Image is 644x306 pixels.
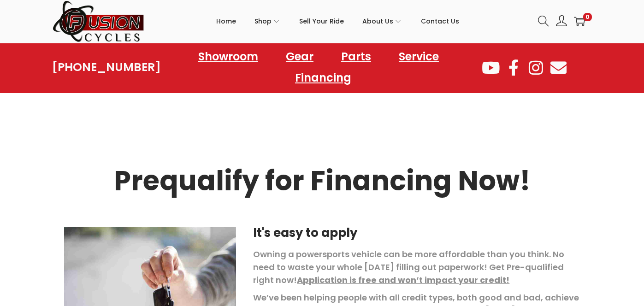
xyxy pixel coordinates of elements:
a: Parts [332,46,380,67]
a: 0 [574,16,585,27]
a: Service [390,46,448,67]
p: Owning a powersports vehicle can be more affordable than you think. No need to waste your whole [... [253,248,580,287]
a: Home [216,0,236,42]
span: Home [216,10,236,33]
span: Sell Your Ride [299,10,344,33]
a: [PHONE_NUMBER] [52,61,161,74]
span: About Us [362,10,393,33]
a: About Us [362,0,402,42]
nav: Primary navigation [145,0,531,42]
h2: Prequalify for Financing Now! [64,167,580,194]
h5: It's easy to apply [253,227,580,239]
span: Application is free and won’t impact your credit! [297,274,509,286]
a: Sell Your Ride [299,0,344,42]
nav: Menu [161,46,481,88]
a: Contact Us [421,0,459,42]
span: Contact Us [421,10,459,33]
span: Shop [254,10,272,33]
a: Gear [277,46,323,67]
a: Showroom [189,46,267,67]
a: Financing [286,67,360,88]
a: Shop [254,0,281,42]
